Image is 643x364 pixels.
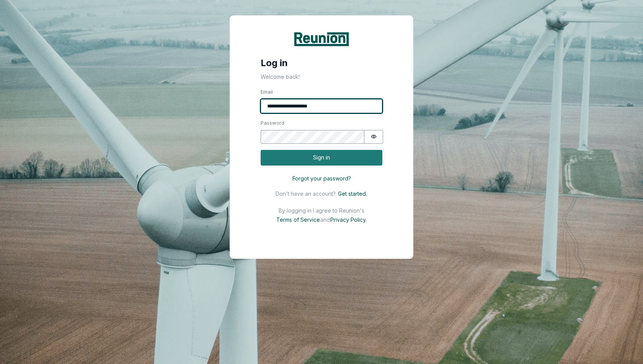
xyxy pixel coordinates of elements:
[274,215,320,224] button: Terms of Service
[279,207,364,214] p: By logging in I agree to Reunion's
[261,172,382,185] button: Forgot your password?
[336,189,367,198] button: Get started.
[320,216,330,223] p: and
[293,31,350,47] img: Reunion
[261,119,382,127] label: Password
[230,50,413,69] h4: Log in
[330,215,369,224] button: Privacy Policy.
[364,130,383,144] button: Show password
[261,88,382,96] label: Email
[261,150,382,166] button: Sign in
[276,190,336,197] p: Don't have an account?
[230,69,413,81] p: Welcome back!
